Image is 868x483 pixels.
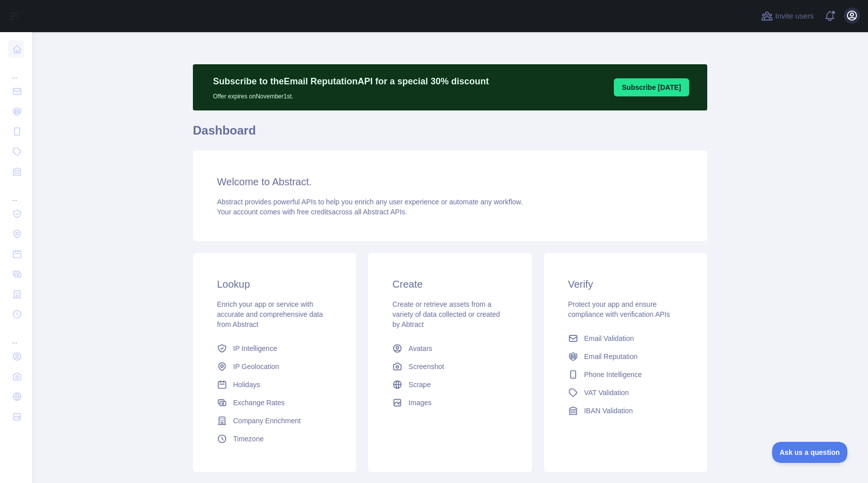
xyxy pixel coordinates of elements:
span: Avatars [408,343,432,353]
span: Holidays [233,380,260,390]
span: free credits [297,208,332,216]
span: Invite users [775,11,814,22]
a: Images [388,394,511,412]
h3: Create [392,277,507,291]
a: Scrape [388,376,511,394]
span: Create or retrieve assets from a variety of data collected or created by Abtract [392,300,500,328]
a: Email Validation [564,329,687,347]
h3: Welcome to Abstract. [217,175,683,189]
a: Exchange Rates [213,394,336,412]
a: IP Intelligence [213,339,336,357]
p: Subscribe to the Email Reputation API for a special 30 % discount [213,74,489,88]
span: IBAN Validation [584,406,633,416]
button: Subscribe [DATE] [614,78,689,96]
a: IP Geolocation [213,357,336,376]
span: Scrape [408,380,430,390]
a: Email Reputation [564,347,687,366]
a: IBAN Validation [564,402,687,420]
span: IP Intelligence [233,343,277,353]
span: Timezone [233,434,264,444]
h3: Lookup [217,277,332,291]
span: IP Geolocation [233,361,279,372]
span: VAT Validation [584,388,629,398]
span: Email Validation [584,333,634,343]
div: ... [8,60,24,80]
span: Your account comes with across all Abstract APIs. [217,208,407,216]
a: Company Enrichment [213,412,336,430]
a: Avatars [388,339,511,357]
a: VAT Validation [564,384,687,402]
span: Images [408,398,431,408]
span: Screenshot [408,361,444,372]
span: Exchange Rates [233,398,285,408]
h1: Dashboard [193,123,707,147]
p: Offer expires on November 1st. [213,88,489,100]
a: Phone Intelligence [564,366,687,384]
button: Invite users [759,8,816,24]
div: ... [8,183,24,203]
span: Abstract provides powerful APIs to help you enrich any user experience or automate any workflow. [217,198,523,206]
h3: Verify [568,277,683,291]
a: Screenshot [388,357,511,376]
a: Timezone [213,430,336,448]
div: ... [8,325,24,345]
a: Holidays [213,376,336,394]
iframe: Toggle Customer Support [772,442,848,463]
span: Email Reputation [584,351,638,361]
span: Phone Intelligence [584,370,642,380]
span: Enrich your app or service with accurate and comprehensive data from Abstract [217,300,323,328]
span: Protect your app and ensure compliance with verification APIs [568,300,670,318]
span: Company Enrichment [233,416,301,426]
